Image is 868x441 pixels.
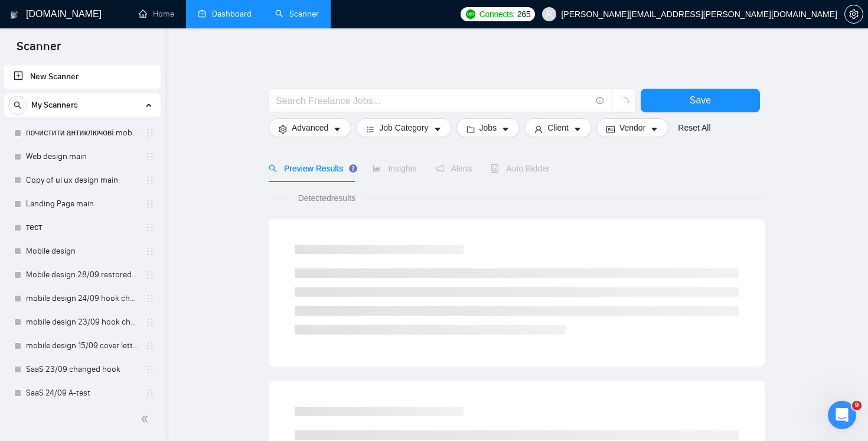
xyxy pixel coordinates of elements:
[269,164,354,173] span: Preview Results
[26,358,138,381] a: SaaS 23/09 changed hook
[26,168,138,192] a: Copy of ui ux design main
[596,97,604,105] span: info-circle
[852,401,862,410] span: 9
[466,9,475,19] img: upwork-logo.png
[534,125,543,134] span: user
[26,287,138,310] a: mobile design 24/09 hook changed
[356,118,451,137] button: barsJob Categorycaret-down
[26,192,138,216] a: Landing Page main
[145,152,155,161] span: holder
[606,125,615,134] span: idcard
[828,401,856,429] iframe: Intercom live chat
[26,216,138,239] a: тест
[524,118,592,137] button: userClientcaret-down
[690,93,711,108] span: Save
[373,164,381,173] span: area-chart
[333,125,341,134] span: caret-down
[145,176,155,185] span: holder
[650,125,658,134] span: caret-down
[618,97,629,108] span: loading
[145,128,155,138] span: holder
[547,121,569,134] span: Client
[26,263,138,287] a: Mobile design 28/09 restored to first version
[10,5,18,24] img: logo
[276,93,591,108] input: Search Freelance Jobs...
[619,121,645,134] span: Vendor
[14,65,151,89] a: New Scanner
[348,163,358,174] div: Tooltip anchor
[845,9,863,19] span: setting
[145,365,155,374] span: holder
[145,388,155,398] span: holder
[292,121,328,134] span: Advanced
[26,239,138,263] a: Mobile design
[26,381,138,405] a: SaaS 24/09 A-test
[139,9,174,19] a: homeHome
[379,121,428,134] span: Job Category
[8,96,27,115] button: search
[573,125,582,134] span: caret-down
[7,38,70,63] span: Scanner
[145,247,155,256] span: holder
[145,199,155,209] span: holder
[269,118,351,137] button: settingAdvancedcaret-down
[844,9,863,19] a: setting
[517,8,530,21] span: 265
[641,89,760,112] button: Save
[678,121,710,134] a: Reset All
[491,164,549,173] span: Auto Bidder
[466,125,475,134] span: folder
[145,317,155,327] span: holder
[145,341,155,351] span: holder
[145,223,155,232] span: holder
[501,125,510,134] span: caret-down
[436,164,472,173] span: Alerts
[279,125,287,134] span: setting
[596,118,668,137] button: idcardVendorcaret-down
[436,164,444,173] span: notification
[491,164,499,173] span: robot
[545,10,553,18] span: user
[479,8,515,21] span: Connects:
[290,192,364,205] span: Detected results
[275,9,319,19] a: searchScanner
[366,125,374,134] span: bars
[26,334,138,358] a: mobile design 15/09 cover letter another first part
[479,121,497,134] span: Jobs
[456,118,520,137] button: folderJobscaret-down
[26,310,138,334] a: mobile design 23/09 hook changed
[433,125,442,134] span: caret-down
[269,164,277,173] span: search
[198,9,252,19] a: dashboardDashboard
[145,270,155,280] span: holder
[31,93,78,117] span: My Scanners
[145,294,155,303] span: holder
[844,5,863,24] button: setting
[4,65,161,89] li: New Scanner
[26,145,138,168] a: Web design main
[9,101,27,109] span: search
[373,164,416,173] span: Insights
[141,413,152,425] span: double-left
[26,121,138,145] a: почистити антиключові mobile design main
